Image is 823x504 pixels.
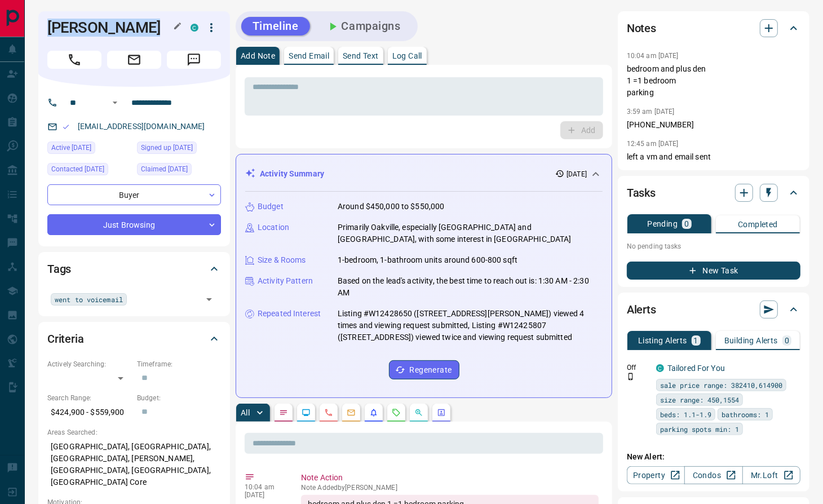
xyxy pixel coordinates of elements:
p: Areas Searched: [47,427,221,437]
p: 10:04 am [DATE] [627,52,679,60]
div: Notes [627,15,800,42]
p: 0 [684,220,689,228]
p: 1-bedroom, 1-bathroom units around 600-800 sqft [338,254,517,266]
p: Size & Rooms [258,254,306,266]
p: No pending tasks [627,238,800,255]
p: bedroom and plus den 1 =1 bedroom parking [627,63,800,99]
p: Off [627,362,649,373]
span: Active [DATE] [51,142,91,153]
h2: Tags [47,260,71,278]
div: Tue Sep 30 2025 [137,163,221,179]
p: [GEOGRAPHIC_DATA], [GEOGRAPHIC_DATA], [GEOGRAPHIC_DATA], [PERSON_NAME], [GEOGRAPHIC_DATA], [GEOGR... [47,437,221,492]
span: Message [167,51,221,69]
p: Timeframe: [137,359,221,369]
a: Mr.Loft [742,466,800,484]
span: went to voicemail [55,294,123,305]
p: Primarily Oakville, especially [GEOGRAPHIC_DATA] and [GEOGRAPHIC_DATA], with some interest in [GE... [338,222,603,245]
p: Send Email [289,52,329,60]
svg: Listing Alerts [369,408,378,417]
div: condos.ca [191,24,198,32]
p: 12:45 am [DATE] [627,140,679,148]
span: Signed up [DATE] [141,142,193,153]
p: Actively Searching: [47,359,131,369]
p: All [241,409,250,417]
p: Listing Alerts [638,337,687,344]
p: Activity Pattern [258,275,313,287]
h2: Alerts [627,300,656,319]
p: Budget [258,201,284,213]
button: Timeline [241,17,310,36]
div: Mon Sep 29 2025 [137,142,221,157]
p: New Alert: [627,451,800,463]
span: Email [107,51,161,69]
p: Completed [738,220,778,228]
button: Regenerate [389,360,459,379]
div: Tasks [627,179,800,206]
p: Add Note [241,52,275,60]
button: Open [201,291,217,307]
button: Open [108,96,122,109]
p: Around $450,000 to $550,000 [338,201,445,213]
span: bathrooms: 1 [722,409,769,420]
div: Sun Oct 12 2025 [47,142,131,157]
div: Buyer [47,184,221,205]
svg: Calls [324,408,333,417]
svg: Emails [347,408,356,417]
p: Log Call [392,52,422,60]
div: Just Browsing [47,214,221,235]
svg: Requests [392,408,401,417]
a: [EMAIL_ADDRESS][DOMAIN_NAME] [78,122,205,131]
svg: Email Valid [62,123,70,131]
p: Search Range: [47,393,131,403]
a: Condos [684,466,742,484]
svg: Opportunities [414,408,423,417]
button: New Task [627,262,800,280]
span: Contacted [DATE] [51,163,104,175]
svg: Agent Actions [437,408,446,417]
div: condos.ca [656,364,664,372]
p: Listing #W12428650 ([STREET_ADDRESS][PERSON_NAME]) viewed 4 times and viewing request submitted, ... [338,308,603,343]
div: Activity Summary[DATE] [245,163,603,184]
h2: Notes [627,19,656,37]
p: Repeated Interest [258,308,321,320]
svg: Push Notification Only [627,373,635,381]
svg: Notes [279,408,288,417]
svg: Lead Browsing Activity [302,408,311,417]
p: 10:04 am [245,483,284,491]
a: Property [627,466,685,484]
div: Tags [47,255,221,282]
button: Campaigns [315,17,412,36]
span: size range: 450,1554 [660,394,739,405]
p: left a vm and email sent [627,151,800,163]
p: 1 [694,337,698,344]
span: Call [47,51,101,69]
p: Location [258,222,289,233]
h2: Tasks [627,184,656,202]
span: Claimed [DATE] [141,163,188,175]
p: Send Text [343,52,379,60]
p: Based on the lead's activity, the best time to reach out is: 1:30 AM - 2:30 AM [338,275,603,299]
span: parking spots min: 1 [660,423,739,435]
p: Budget: [137,393,221,403]
p: Pending [647,220,678,228]
div: Alerts [627,296,800,323]
p: Note Added by [PERSON_NAME] [301,484,599,492]
p: 0 [785,337,789,344]
div: Tue Sep 30 2025 [47,163,131,179]
p: $424,900 - $559,900 [47,403,131,422]
p: 3:59 am [DATE] [627,108,675,116]
h2: Criteria [47,330,84,348]
p: [DATE] [567,169,587,179]
h1: [PERSON_NAME] [47,19,174,37]
div: Criteria [47,325,221,352]
p: [PHONE_NUMBER] [627,119,800,131]
p: Note Action [301,472,599,484]
span: sale price range: 382410,614900 [660,379,782,391]
p: [DATE] [245,491,284,499]
a: Tailored For You [667,364,725,373]
span: beds: 1.1-1.9 [660,409,711,420]
p: Activity Summary [260,168,324,180]
p: Building Alerts [724,337,778,344]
